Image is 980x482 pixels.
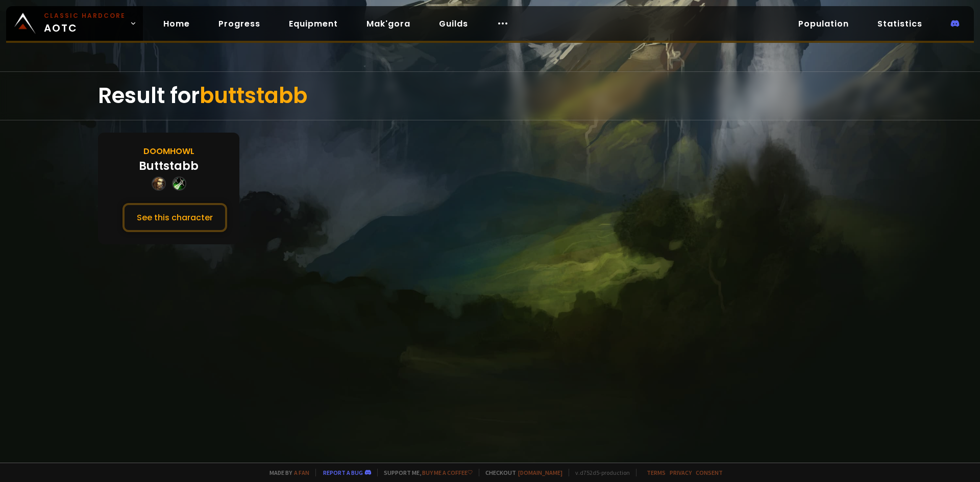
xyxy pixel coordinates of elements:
a: Mak'gora [358,13,419,34]
a: Home [155,13,198,34]
a: Guilds [431,13,476,34]
a: [DOMAIN_NAME] [518,469,562,476]
span: Checkout [479,469,562,476]
a: Classic HardcoreAOTC [6,6,143,41]
a: Privacy [670,469,692,476]
a: Progress [210,13,268,34]
a: Consent [696,469,723,476]
a: Equipment [281,13,346,34]
a: Buy me a coffee [422,469,473,476]
button: See this character [122,203,227,232]
span: AOTC [44,11,126,36]
span: Made by [263,469,309,476]
a: Report a bug [323,469,363,476]
span: v. d752d5 - production [569,469,630,476]
div: Result for [98,72,882,120]
div: Buttstabb [139,158,199,174]
span: Support me, [377,469,473,476]
small: Classic Hardcore [44,11,126,20]
a: Terms [647,469,666,476]
span: buttstabb [200,81,307,111]
a: Population [790,13,857,34]
a: a fan [294,469,309,476]
a: Statistics [869,13,930,34]
div: Doomhowl [143,145,194,158]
